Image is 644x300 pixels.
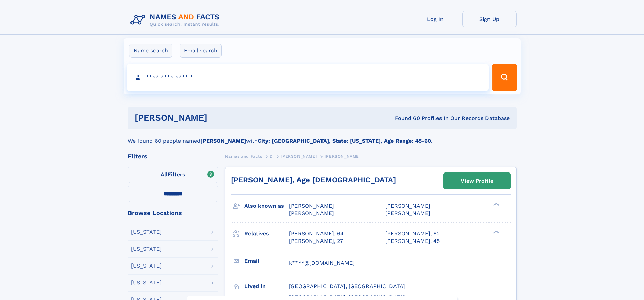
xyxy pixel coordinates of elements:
[492,230,500,234] div: ❯
[180,44,222,58] label: Email search
[385,210,430,216] span: [PERSON_NAME]
[128,11,225,29] img: Logo Names and Facts
[244,200,289,212] h3: Also known as
[461,173,493,189] div: View Profile
[289,237,343,245] a: [PERSON_NAME], 27
[131,246,162,252] div: [US_STATE]
[129,44,172,58] label: Name search
[131,280,162,285] div: [US_STATE]
[127,64,489,91] input: search input
[225,152,262,160] a: Names and Facts
[128,210,218,216] div: Browse Locations
[385,230,440,237] a: [PERSON_NAME], 62
[289,203,334,209] span: [PERSON_NAME]
[289,210,334,216] span: [PERSON_NAME]
[385,203,430,209] span: [PERSON_NAME]
[128,129,517,145] div: We found 60 people named with .
[244,228,289,239] h3: Relatives
[231,176,396,184] a: [PERSON_NAME], Age [DEMOGRAPHIC_DATA]
[244,281,289,292] h3: Lived in
[128,153,218,159] div: Filters
[492,202,500,207] div: ❯
[325,154,361,159] span: [PERSON_NAME]
[281,154,317,159] span: [PERSON_NAME]
[135,114,301,122] h1: [PERSON_NAME]
[385,237,440,245] a: [PERSON_NAME], 45
[131,229,162,235] div: [US_STATE]
[200,138,246,144] b: [PERSON_NAME]
[281,152,317,160] a: [PERSON_NAME]
[301,115,510,122] div: Found 60 Profiles In Our Records Database
[128,167,218,183] label: Filters
[492,64,517,91] button: Search Button
[408,11,462,27] a: Log In
[244,255,289,267] h3: Email
[462,11,517,27] a: Sign Up
[161,171,168,178] span: All
[289,230,344,237] a: [PERSON_NAME], 64
[270,154,273,159] span: D
[289,283,405,290] span: [GEOGRAPHIC_DATA], [GEOGRAPHIC_DATA]
[270,152,273,160] a: D
[444,173,510,189] a: View Profile
[258,138,431,144] b: City: [GEOGRAPHIC_DATA], State: [US_STATE], Age Range: 45-60
[131,263,162,269] div: [US_STATE]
